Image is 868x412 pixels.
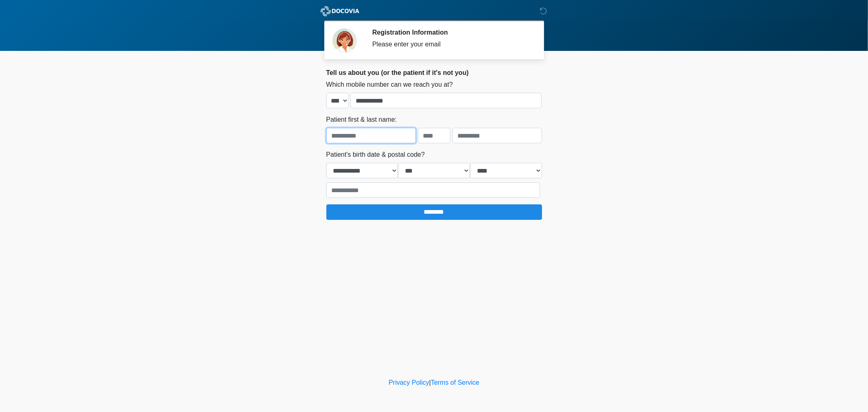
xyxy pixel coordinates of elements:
a: | [429,379,431,386]
a: Terms of Service [431,379,479,386]
label: Which mobile number can we reach you at? [326,80,453,90]
img: ABC Med Spa- GFEase Logo [318,6,362,16]
h2: Tell us about you (or the patient if it's not you) [326,69,542,77]
label: Patient's birth date & postal code? [326,150,425,160]
img: Agent Avatar [332,28,357,53]
h2: Registration Information [372,28,530,36]
label: Patient first & last name: [326,115,397,125]
a: Privacy Policy [389,379,429,386]
div: Please enter your email [372,39,530,49]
